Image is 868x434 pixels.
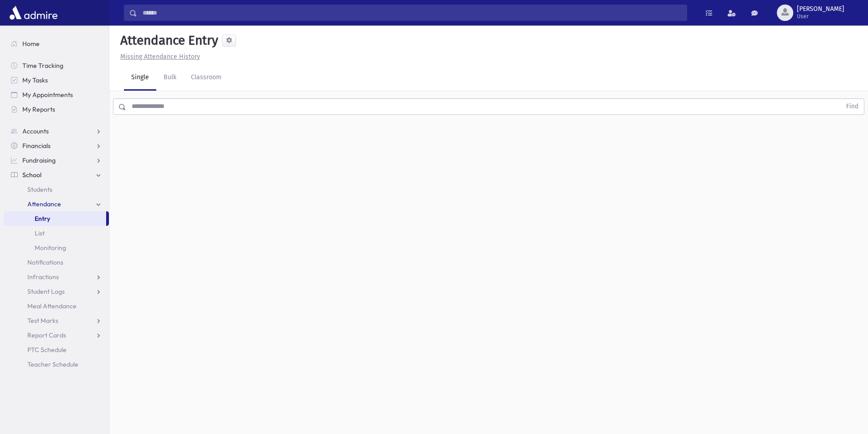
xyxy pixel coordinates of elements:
a: PTC Schedule [4,342,109,357]
a: Test Marks [4,313,109,328]
a: Bulk [156,65,184,91]
span: Meal Attendance [27,302,77,310]
img: AdmirePro [7,4,60,22]
a: Student Logs [4,284,109,299]
span: User [797,13,844,20]
a: Entry [4,211,106,226]
span: Time Tracking [22,61,63,70]
span: Fundraising [22,156,56,164]
a: Monitoring [4,240,109,255]
span: [PERSON_NAME] [797,5,844,13]
a: Notifications [4,255,109,270]
a: My Tasks [4,73,109,87]
a: Report Cards [4,328,109,342]
a: Classroom [184,65,229,91]
a: Accounts [4,124,109,138]
span: School [22,171,41,179]
span: Teacher Schedule [27,360,78,368]
a: Single [124,65,156,91]
a: School [4,168,109,182]
input: Search [137,5,687,21]
span: Students [27,185,52,194]
span: Financials [22,142,51,150]
span: Student Logs [27,287,65,296]
span: List [35,229,45,237]
a: Meal Attendance [4,299,109,313]
a: Infractions [4,270,109,284]
span: Infractions [27,273,59,281]
span: Accounts [22,127,49,135]
a: My Appointments [4,87,109,102]
span: Notifications [27,258,63,266]
span: Attendance [27,200,61,208]
a: List [4,226,109,240]
span: Monitoring [35,244,66,252]
a: Financials [4,138,109,153]
a: Missing Attendance History [117,53,200,61]
a: Home [4,36,109,51]
a: Time Tracking [4,58,109,73]
span: My Tasks [22,76,48,84]
a: Students [4,182,109,197]
span: Report Cards [27,331,66,339]
a: Fundraising [4,153,109,168]
u: Missing Attendance History [120,53,200,61]
span: My Appointments [22,91,73,99]
span: My Reports [22,105,55,113]
span: PTC Schedule [27,346,67,354]
button: Find [841,99,864,114]
a: Teacher Schedule [4,357,109,372]
span: Entry [35,214,50,223]
h5: Attendance Entry [117,33,218,48]
span: Home [22,40,40,48]
span: Test Marks [27,317,58,325]
a: Attendance [4,197,109,211]
a: My Reports [4,102,109,117]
